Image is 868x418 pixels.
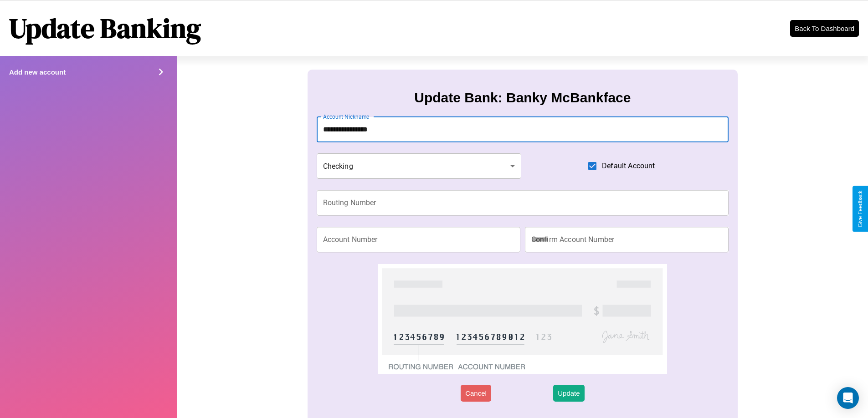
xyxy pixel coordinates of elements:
img: check [378,264,667,374]
label: Account Nickname [323,113,370,121]
h3: Update Bank: Banky McBankface [414,90,631,106]
h4: Add new account [9,68,66,76]
div: Give Feedback [857,191,863,227]
div: Open Intercom Messenger [837,387,859,409]
button: Back To Dashboard [790,20,859,37]
button: Cancel [461,385,491,402]
button: Update [553,385,584,402]
h1: Update Banking [9,10,201,47]
div: Checking [317,153,522,179]
span: Default Account [602,161,655,171]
